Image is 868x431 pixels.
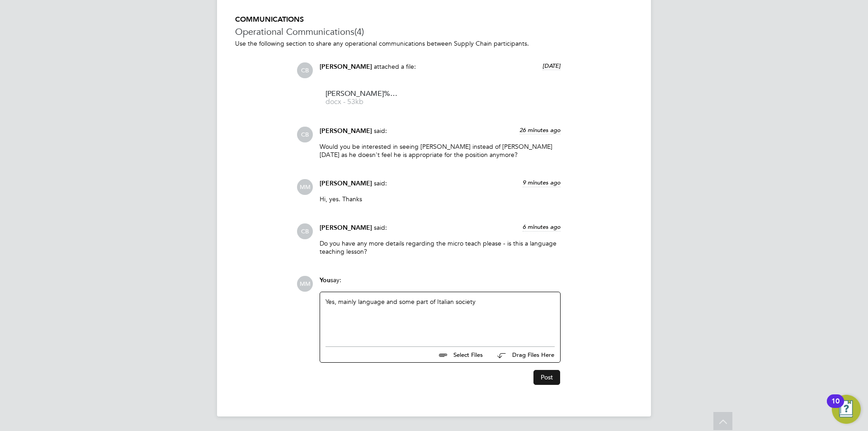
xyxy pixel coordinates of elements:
[297,62,313,78] span: CB
[374,127,387,135] span: said:
[320,63,372,71] span: [PERSON_NAME]
[325,99,398,105] span: docx - 53kb
[320,224,372,232] span: [PERSON_NAME]
[325,298,555,336] div: Yes, mainly language and some part of Italian society
[297,179,313,195] span: MM
[490,346,555,365] button: Drag Files Here
[235,15,633,24] h5: COMMUNICATIONS
[523,179,561,186] span: 9 minutes ago
[325,90,398,105] a: [PERSON_NAME]%20HQ00254063 docx - 53kb
[297,276,313,292] span: MM
[354,26,364,38] span: (4)
[320,239,561,256] p: Do you have any more details regarding the micro teach please - is this a language teaching lesson?
[320,276,561,292] div: say:
[320,142,561,159] p: Would you be interested in seeing [PERSON_NAME] instead of [PERSON_NAME] [DATE] as he doesn't fee...
[320,276,330,284] span: You
[374,179,387,187] span: said:
[320,127,372,135] span: [PERSON_NAME]
[831,401,840,413] div: 10
[297,223,313,239] span: CB
[320,195,561,203] p: Hi, yes. Thanks
[320,180,372,187] span: [PERSON_NAME]
[832,395,861,424] button: Open Resource Center, 10 new notifications
[374,62,416,71] span: attached a file:
[542,62,561,70] span: [DATE]
[235,26,633,38] h3: Operational Communications
[374,223,387,232] span: said:
[523,223,561,231] span: 6 minutes ago
[297,127,313,142] span: CB
[325,90,398,97] span: [PERSON_NAME]%20HQ00254063
[235,39,633,47] p: Use the following section to share any operational communications between Supply Chain participants.
[519,126,561,134] span: 26 minutes ago
[533,370,560,384] button: Post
